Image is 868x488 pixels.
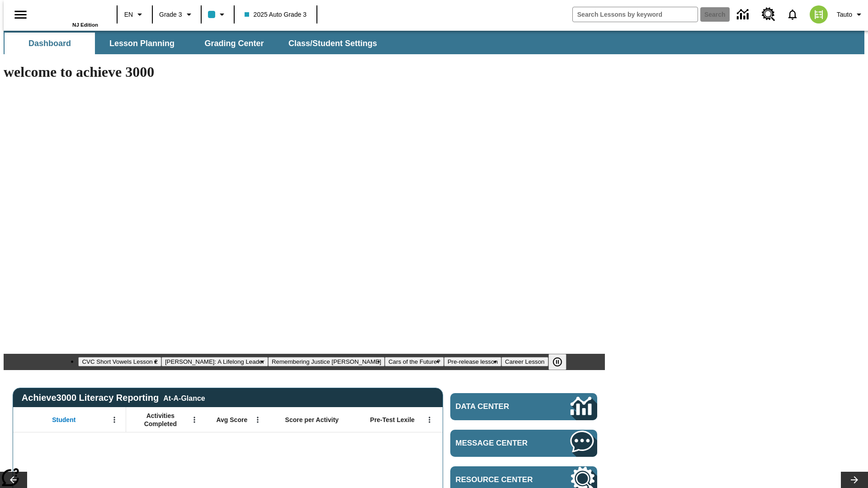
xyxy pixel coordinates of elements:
[370,416,415,424] span: Pre-Test Lexile
[131,412,190,428] span: Activities Completed
[39,3,98,28] div: Home
[285,416,339,424] span: Score per Activity
[268,357,385,366] button: Slide 3 Remembering Justice O'Connor
[548,354,566,370] button: Pause
[573,7,698,22] input: search field
[108,413,121,427] button: Open Menu
[72,22,98,28] span: NJ Edition
[7,1,34,28] button: Open side menu
[756,2,781,27] a: Resource Center, Will open in new tab
[810,5,828,23] img: avatar image
[97,33,187,54] button: Lesson Planning
[52,416,75,424] span: Student
[444,357,501,366] button: Slide 5 Pre-release lesson
[731,2,756,27] a: Data Center
[450,393,597,420] a: Data Center
[385,357,444,366] button: Slide 4 Cars of the Future?
[288,38,377,49] span: Class/Student Settings
[22,393,205,403] span: Achieve3000 Literacy Reporting
[456,475,543,484] span: Resource Center
[548,354,576,370] div: Pause
[161,357,268,366] button: Slide 2 Dianne Feinstein: A Lifelong Leader
[4,64,605,80] h1: welcome to achieve 3000
[216,416,247,424] span: Avg Score
[456,439,543,448] span: Message Center
[804,3,833,26] button: Select a new avatar
[188,413,201,427] button: Open Menu
[501,357,548,366] button: Slide 6 Career Lesson
[251,413,264,427] button: Open Menu
[78,357,161,366] button: Slide 1 CVC Short Vowels Lesson 2
[781,3,804,26] a: Notifications
[159,10,182,19] span: Grade 3
[841,472,868,488] button: Lesson carousel, Next
[39,4,98,22] a: Home
[28,38,71,49] span: Dashboard
[163,393,205,403] div: At-A-Glance
[4,33,385,54] div: SubNavbar
[450,430,597,457] a: Message Center
[204,38,264,49] span: Grading Center
[189,33,279,54] button: Grading Center
[156,6,198,23] button: Grade: Grade 3, Select a grade
[833,6,868,23] button: Profile/Settings
[120,6,149,23] button: Language: EN, Select a language
[281,33,384,54] button: Class/Student Settings
[837,10,852,19] span: Tauto
[124,10,133,19] span: EN
[109,38,175,49] span: Lesson Planning
[4,31,864,54] div: SubNavbar
[204,6,231,23] button: Class color is light blue. Change class color
[245,10,307,19] span: 2025 Auto Grade 3
[5,33,95,54] button: Dashboard
[423,413,436,427] button: Open Menu
[456,402,540,411] span: Data Center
